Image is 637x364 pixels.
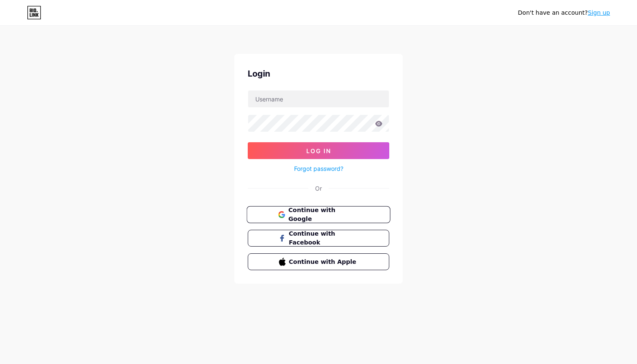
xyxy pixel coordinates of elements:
[246,206,390,223] button: Continue with Google
[288,206,359,224] span: Continue with Google
[248,230,389,247] button: Continue with Facebook
[588,9,610,16] a: Sign up
[306,147,331,154] span: Log In
[289,258,359,266] span: Continue with Apple
[248,142,389,159] button: Log In
[289,229,359,247] span: Continue with Facebook
[248,90,389,107] input: Username
[315,184,322,193] div: Or
[248,206,389,223] a: Continue with Google
[248,67,389,80] div: Login
[518,8,610,17] div: Don't have an account?
[294,164,343,173] a: Forgot password?
[248,253,389,270] button: Continue with Apple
